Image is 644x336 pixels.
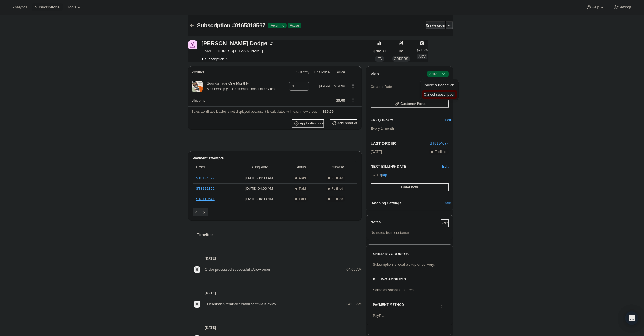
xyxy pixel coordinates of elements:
h2: NEXT BILLING DATE [371,164,442,169]
button: Next [200,208,208,216]
th: Price [331,66,347,78]
span: Active [429,71,446,77]
span: No notes from customer [371,231,409,235]
th: Order [193,161,233,173]
span: Customer Portal [400,102,426,106]
span: Add product [337,121,357,125]
button: Edit [441,219,449,227]
button: Help [583,3,608,11]
nav: Pagination [193,208,357,216]
span: Every 1 month [371,126,394,131]
span: Help [592,5,599,9]
span: Paid [299,176,306,181]
span: Fulfilled [435,150,446,154]
th: Shipping [188,94,286,106]
button: Settings [609,3,635,11]
button: Cancel subscription [422,90,457,99]
th: Product [188,66,286,78]
img: product img [192,81,203,92]
button: Add [444,199,452,208]
a: ST8110641 [196,197,215,201]
h2: Timeline [197,232,362,237]
span: Create order [426,23,446,28]
th: Quantity [285,66,311,78]
span: Pause subscription [424,83,454,87]
span: Paid [299,197,306,201]
h3: PAYMENT METHOD [373,303,404,310]
h6: Batching Settings [371,200,447,206]
div: [PERSON_NAME] Dodge [202,40,274,46]
h3: SHIPPING ADDRESS [373,251,446,257]
button: Add product [330,119,357,127]
span: Subscriptions [35,5,60,9]
span: Paid [299,186,306,191]
a: ST8134677 [430,141,448,145]
a: ST8122352 [196,186,215,191]
h2: LAST ORDER [371,141,430,146]
button: Apply discount [292,119,324,128]
span: $702.80 [374,49,386,53]
span: Same as shipping address [373,288,415,292]
button: Pause subscription [422,80,457,89]
span: Billing date [234,164,284,170]
h4: [DATE] [188,256,362,261]
span: Skip [380,172,387,178]
span: Edit [441,221,448,225]
span: 32 [399,49,403,53]
span: Apply discount [300,121,324,126]
span: 04:00 AM [346,301,362,307]
span: [DATE] · 04:00 AM [234,196,284,202]
span: LTV [377,57,382,61]
button: 32 [397,47,405,55]
span: Sales tax (if applicable) is not displayed because it is calculated with each new order. [192,110,317,114]
h2: Payment attempts [193,155,357,161]
span: Order now [401,185,418,189]
span: $19.99 [319,84,330,88]
button: Subscriptions [188,21,196,29]
button: Order now [371,183,448,191]
span: Edit [445,117,451,123]
button: ST8134677 [430,141,448,146]
h3: Notes [371,219,440,227]
button: Customer Portal [371,100,448,108]
span: Created Date [371,84,392,90]
div: Sounds True One Monthly [203,81,278,92]
span: [DATE] [371,149,382,155]
a: View order [253,267,270,272]
span: Status [287,164,314,170]
span: Tools [67,5,76,9]
span: Fulfilled [331,186,343,191]
span: Arthur Dodge [188,40,197,49]
span: Add [445,200,451,206]
span: 04:00 AM [346,267,362,272]
h4: [DATE] [188,325,362,330]
span: $0.00 [336,98,345,102]
h4: [DATE] [188,290,362,296]
span: Order processed successfully. [205,267,270,272]
button: Product actions [348,83,357,89]
button: Subscriptions [32,3,63,11]
button: Edit [444,116,452,125]
button: Edit [442,164,448,169]
span: $21.96 [417,47,428,53]
button: Shipping actions [348,97,357,103]
button: Skip [380,171,388,179]
span: | [440,72,440,76]
button: Tools [64,3,85,11]
div: Open Intercom Messenger [625,311,638,325]
th: Unit Price [311,66,331,78]
span: [DATE] · 04:00 AM [234,186,284,191]
span: $19.99 [334,84,345,88]
span: Analytics [12,5,27,9]
span: [DATE] · 04:00 AM [234,176,284,181]
span: Recurring [270,23,284,28]
span: $19.99 [323,109,334,114]
span: [EMAIL_ADDRESS][DOMAIN_NAME] [202,48,274,54]
small: Membership ($19.99/month. cancel at any time) [207,87,278,91]
span: Fulfilled [331,197,343,201]
h2: Plan [371,71,379,77]
button: $702.80 [374,47,386,55]
span: Settings [618,5,632,9]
